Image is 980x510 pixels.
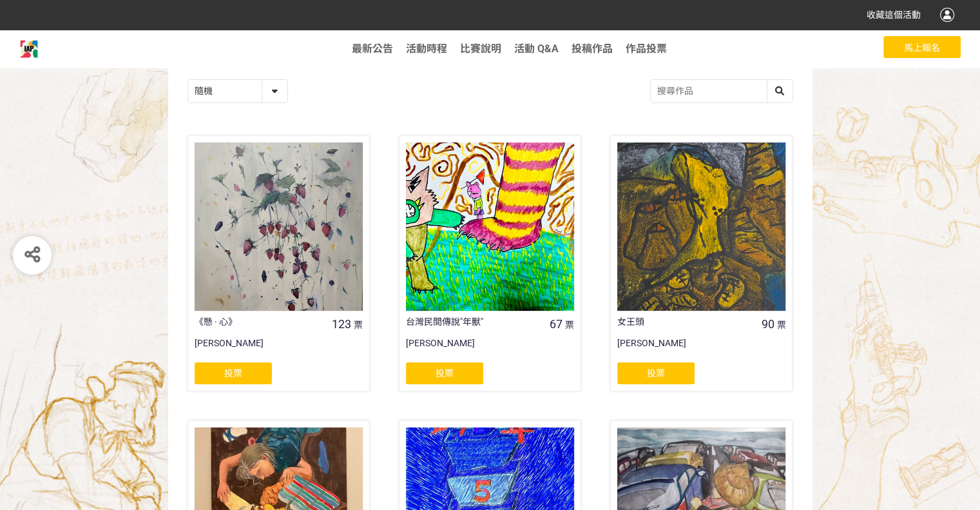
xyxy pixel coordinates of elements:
a: 台灣民間傳說"年獸"67票[PERSON_NAME]投票 [399,135,581,391]
div: 台灣民間傳說"年獸" [406,315,541,329]
a: 最新公告 [352,43,393,55]
a: 女王頭90票[PERSON_NAME]投票 [610,135,793,391]
div: [PERSON_NAME] [195,337,363,362]
span: 票 [565,320,574,330]
a: 《懸 · 心》123票[PERSON_NAME]投票 [187,135,370,391]
span: 投稿作品 [572,43,613,55]
a: 作品投票 [626,43,667,55]
div: 女王頭 [617,315,752,329]
span: 投票 [436,368,454,378]
div: [PERSON_NAME] [617,337,785,362]
div: 《懸 · 心》 [195,315,329,329]
a: 比賽說明 [460,43,501,55]
span: 投票 [647,368,665,378]
img: 2026 IAP羅浮宮國際藝術展徵件 [19,39,39,59]
span: 90 [761,317,774,331]
span: 馬上報名 [904,43,940,53]
span: 123 [332,317,351,331]
button: 馬上報名 [883,36,961,58]
span: 收藏這個活動 [867,10,921,20]
a: 活動時程 [406,43,447,55]
div: [PERSON_NAME] [406,337,574,362]
span: 票 [776,320,785,330]
span: 67 [550,317,562,331]
input: 搜尋作品 [651,80,793,103]
span: 票 [354,320,363,330]
span: 投票 [224,368,242,378]
a: 活動 Q&A [514,43,559,55]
